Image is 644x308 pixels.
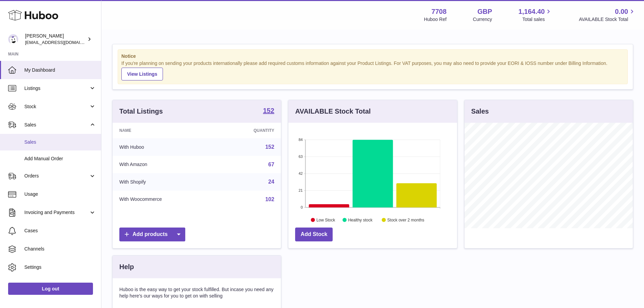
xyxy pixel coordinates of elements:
[268,162,275,167] a: 67
[387,217,424,222] text: Stock over 2 months
[119,107,163,116] h3: Total Listings
[316,217,335,222] text: Low Stock
[615,7,628,16] span: 0.00
[24,156,96,162] span: Add Manual Order
[263,107,274,114] strong: 152
[24,191,96,197] span: Usage
[113,156,217,173] td: With Amazon
[113,191,217,208] td: With Woocommerce
[119,286,274,299] p: Huboo is the easy way to get your stock fulfilled. But incase you need any help here's our ways f...
[299,138,303,142] text: 84
[24,173,89,179] span: Orders
[299,155,303,159] text: 63
[25,33,86,46] div: [PERSON_NAME]
[113,138,217,156] td: With Huboo
[522,16,552,23] span: Total sales
[301,205,303,209] text: 0
[8,34,18,44] img: internalAdmin-7708@internal.huboo.com
[295,107,371,116] h3: AVAILABLE Stock Total
[473,16,492,23] div: Currency
[519,7,545,16] span: 1,164.40
[24,103,89,110] span: Stock
[119,262,134,271] h3: Help
[121,53,624,60] strong: Notice
[113,173,217,191] td: With Shopify
[113,123,217,138] th: Name
[121,68,163,80] a: View Listings
[8,283,93,295] a: Log out
[265,196,275,202] a: 102
[24,122,89,128] span: Sales
[268,179,275,185] a: 24
[119,228,185,241] a: Add products
[265,144,275,150] a: 152
[25,40,99,45] span: [EMAIL_ADDRESS][DOMAIN_NAME]
[579,7,636,23] a: 0.00 AVAILABLE Stock Total
[519,7,553,23] a: 1,164.40 Total sales
[299,171,303,175] text: 42
[24,264,96,270] span: Settings
[295,228,333,241] a: Add Stock
[299,188,303,192] text: 21
[24,67,96,73] span: My Dashboard
[431,7,447,16] strong: 7708
[471,107,489,116] h3: Sales
[24,246,96,252] span: Channels
[24,85,89,92] span: Listings
[348,217,373,222] text: Healthy stock
[24,209,89,216] span: Invoicing and Payments
[24,139,96,145] span: Sales
[121,60,624,80] div: If you're planning on sending your products internationally please add required customs informati...
[579,16,636,23] span: AVAILABLE Stock Total
[424,16,447,23] div: Huboo Ref
[263,107,274,115] a: 152
[217,123,281,138] th: Quantity
[24,228,96,234] span: Cases
[477,7,492,16] strong: GBP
